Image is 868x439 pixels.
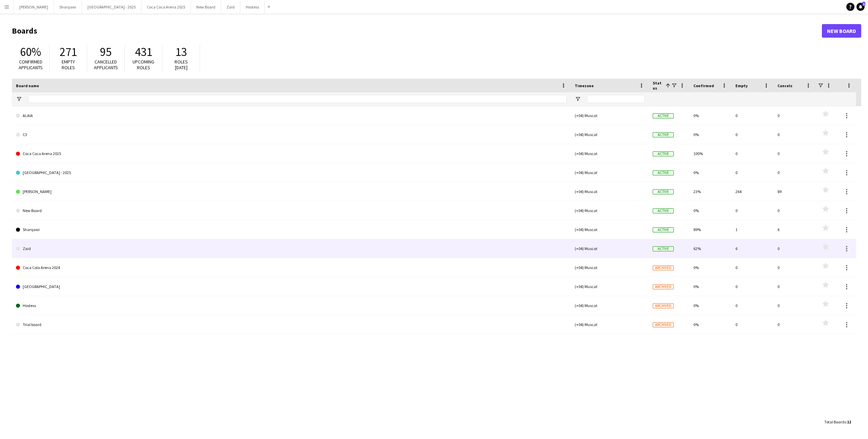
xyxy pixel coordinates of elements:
a: 1 [856,3,865,11]
div: 0% [689,277,731,296]
span: Timezone [575,83,594,88]
span: Total Boards [824,419,846,424]
div: : [824,415,851,428]
input: Timezone Filter Input [587,95,645,103]
div: (+04) Muscat [571,239,649,258]
button: [GEOGRAPHIC_DATA] - 2025 [82,0,141,14]
span: 60% [20,44,41,59]
div: 0% [689,125,731,144]
div: 100% [689,144,731,163]
span: Empty [735,83,748,88]
div: 0 [731,258,773,277]
button: Sharqawi [54,0,82,14]
div: 0% [689,296,731,315]
a: [GEOGRAPHIC_DATA] [16,277,567,296]
div: 0 [731,315,773,334]
span: 12 [847,419,851,424]
span: Roles [DATE] [175,59,188,71]
div: 0 [731,277,773,296]
a: [PERSON_NAME] [16,182,567,201]
span: Archived [653,265,674,270]
span: 95 [100,44,112,59]
div: 0 [773,296,815,315]
h1: Boards [12,26,822,36]
a: C3 [16,125,567,144]
span: Archived [653,303,674,308]
div: 23% [689,182,731,201]
span: Upcoming roles [133,59,154,71]
div: (+04) Muscat [571,258,649,277]
a: Sharqawi [16,220,567,239]
button: New Board [191,0,221,14]
a: New Board [16,201,567,220]
a: New Board [822,24,861,38]
div: 0% [689,201,731,220]
span: Confirmed [693,83,714,88]
div: 89 [773,182,815,201]
a: Trial board [16,315,567,334]
span: Archived [653,284,674,289]
div: 6 [731,239,773,258]
span: Active [653,170,674,175]
span: Active [653,246,674,251]
span: Empty roles [62,59,75,71]
span: Archived [653,322,674,327]
div: 0 [773,239,815,258]
span: 271 [60,44,77,59]
button: Coca Coca Arena 2025 [141,0,191,14]
button: [PERSON_NAME] [14,0,54,14]
span: Active [653,151,674,156]
div: (+04) Muscat [571,296,649,315]
div: (+04) Muscat [571,106,649,125]
span: Confirmed applicants [19,59,43,71]
div: 0 [773,125,815,144]
span: Active [653,227,674,232]
div: (+04) Muscat [571,315,649,334]
div: 0 [731,201,773,220]
div: (+04) Muscat [571,277,649,296]
div: 0 [773,277,815,296]
button: Zaid [221,0,240,14]
div: 0 [731,296,773,315]
div: 0% [689,258,731,277]
div: 0 [773,201,815,220]
div: 0 [731,144,773,163]
div: 1 [731,220,773,239]
div: 62% [689,239,731,258]
a: Coca Cola Arena 2024 [16,258,567,277]
div: 264 [731,182,773,201]
div: 0 [773,106,815,125]
div: (+04) Muscat [571,182,649,201]
div: (+04) Muscat [571,220,649,239]
div: (+04) Muscat [571,201,649,220]
span: Status [653,80,663,91]
div: (+04) Muscat [571,163,649,182]
div: (+04) Muscat [571,144,649,163]
span: Active [653,189,674,194]
div: (+04) Muscat [571,125,649,144]
div: 0 [731,163,773,182]
span: 1 [862,2,865,6]
a: ALAIA [16,106,567,125]
div: 0% [689,163,731,182]
button: Open Filter Menu [575,96,581,102]
span: 13 [175,44,187,59]
div: 0 [731,106,773,125]
span: Active [653,208,674,213]
div: 6 [773,220,815,239]
div: 0% [689,106,731,125]
div: 0 [773,144,815,163]
div: 0 [773,258,815,277]
button: Hostess [240,0,265,14]
div: 0 [731,125,773,144]
a: Zaid [16,239,567,258]
div: 0 [773,163,815,182]
input: Board name Filter Input [28,95,567,103]
a: [GEOGRAPHIC_DATA] - 2025 [16,163,567,182]
a: Coca Coca Arena 2025 [16,144,567,163]
span: 431 [135,44,152,59]
div: 89% [689,220,731,239]
span: Cancelled applicants [94,59,118,71]
div: 0 [773,315,815,334]
button: Open Filter Menu [16,96,22,102]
